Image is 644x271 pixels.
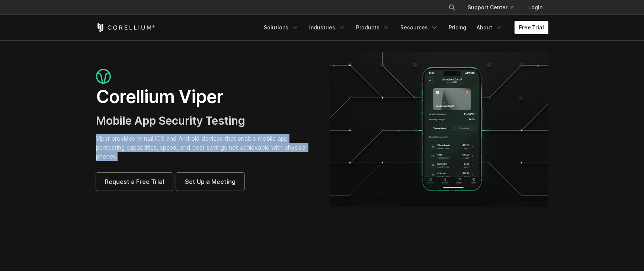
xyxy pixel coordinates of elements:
a: About [472,21,507,34]
span: Mobile App Security Testing [96,114,245,127]
a: Resources [396,21,443,34]
a: Set Up a Meeting [176,173,244,191]
button: Search [445,1,459,14]
a: Pricing [444,21,471,34]
a: Login [522,1,548,14]
div: Navigation Menu [259,21,548,34]
img: viper_icon_large [96,69,111,84]
a: Solutions [259,21,303,34]
a: Corellium Home [96,23,155,32]
div: Navigation Menu [439,1,548,14]
a: Request a Free Trial [96,173,173,191]
a: Products [352,21,394,34]
a: Support Center [462,1,519,14]
img: viper_hero [330,52,548,207]
span: Set Up a Meeting [185,177,236,186]
p: Viper provides virtual iOS and Android devices that enable mobile app pentesting capabilities, sp... [96,134,315,161]
a: Free Trial [515,21,548,34]
a: Industries [305,21,350,34]
h1: Corellium Viper [96,86,315,108]
span: Request a Free Trial [105,177,164,186]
